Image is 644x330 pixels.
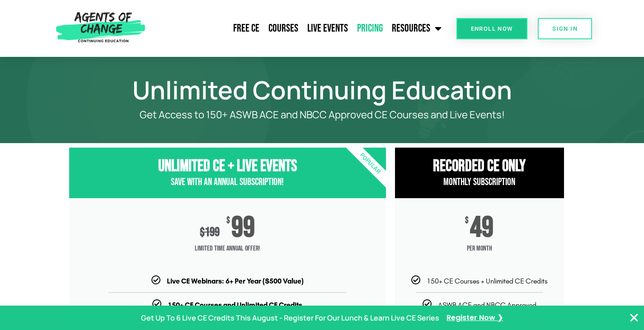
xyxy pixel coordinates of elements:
[447,311,503,325] a: Register Now ❯
[395,157,564,176] h3: RECORDED CE ONly
[167,277,304,285] b: Live CE Webinars: 6+ Per Year ($500 Value)
[303,17,353,40] a: Live Events
[168,301,302,309] b: 150+ CE Courses and Unlimited CE Credits
[471,26,513,32] span: Enroll Now
[149,17,446,40] nav: Menu
[353,17,387,40] a: Pricing
[465,216,469,225] span: $
[427,277,548,285] span: 150+ CE Courses + Unlimited CE Credits
[264,17,303,40] a: Courses
[141,311,439,325] p: Get Up To 6 Live CE Credits This August - Register For Our Lunch & Learn Live CE Series
[387,17,446,40] a: Resources
[101,109,544,121] p: Get Access to 150+ ASWB ACE and NBCC Approved CE Courses and Live Events!
[395,240,564,258] span: per month
[231,216,255,240] span: 99
[552,26,578,32] span: SIGN IN
[69,240,386,258] span: Limited Time Annual Offer!
[438,301,536,309] span: ASWB ACE and NBCC Approved
[443,176,515,188] span: Monthly Subscription
[229,17,264,40] a: Free CE
[470,216,494,240] span: 49
[226,216,230,225] span: $
[538,18,592,39] a: SIGN IN
[200,225,220,240] div: 199
[171,176,284,188] span: Save with an Annual Subscription!
[69,157,386,176] h3: Unlimited CE + Live Events
[456,18,527,39] a: Enroll Now
[629,312,639,323] button: Close Banner
[200,225,205,240] span: $
[65,79,580,100] h1: Unlimited Continuing Education
[318,112,422,216] div: Popular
